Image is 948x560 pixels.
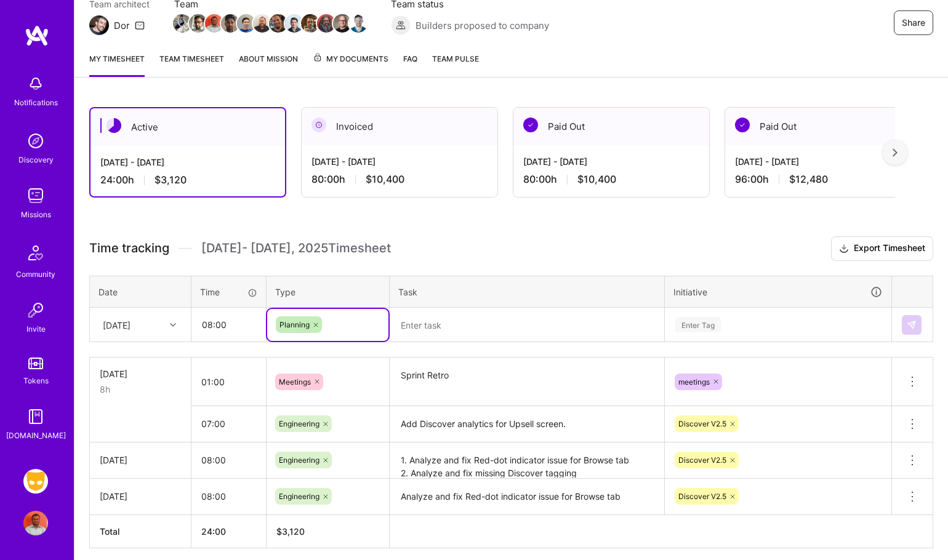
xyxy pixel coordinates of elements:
div: 96:00 h [735,173,911,186]
th: 24:00 [191,514,267,548]
div: [DATE] [100,490,181,503]
a: My Documents [313,52,388,77]
span: Discover V2.5 [678,492,726,501]
a: Team timesheet [159,52,224,77]
a: Team Member Avatar [302,13,318,34]
span: Share [902,17,925,29]
a: User Avatar [20,511,51,535]
span: My Documents [313,52,388,66]
img: Submit [907,320,917,330]
img: Builders proposed to company [391,15,411,35]
textarea: Analyze and fix Red-dot indicator issue for Browse tab [391,480,663,514]
img: right [893,148,898,157]
span: Time tracking [89,241,169,256]
img: User Avatar [23,511,48,535]
span: $10,400 [366,173,404,186]
span: Team Pulse [432,54,479,63]
div: 24:00 h [100,174,275,186]
div: Initiative [673,285,883,299]
th: Total [90,514,191,548]
img: Grindr: Mobile + BE + Cloud [23,469,48,494]
div: [DATE] - [DATE] [735,155,911,168]
img: Team Member Avatar [205,14,223,33]
a: Team Member Avatar [350,13,366,34]
img: tokens [28,358,43,369]
a: My timesheet [89,52,145,77]
img: Invoiced [311,118,326,132]
div: 80:00 h [311,173,488,186]
span: Builders proposed to company [416,19,549,32]
div: Community [16,268,55,281]
input: HH:MM [192,308,265,341]
div: Paid Out [513,108,709,145]
i: icon Chevron [170,322,176,328]
a: Team Member Avatar [286,13,302,34]
a: Grindr: Mobile + BE + Cloud [20,469,51,494]
div: Dor [114,19,130,32]
div: Invoiced [302,108,497,145]
img: Invite [23,298,48,322]
a: Team Member Avatar [270,13,286,34]
a: Team Member Avatar [254,13,270,34]
div: Tokens [23,374,49,387]
th: Task [390,276,665,308]
span: Engineering [279,455,319,465]
div: [DATE] - [DATE] [523,155,699,168]
div: [DATE] - [DATE] [100,156,275,169]
img: discovery [23,129,48,153]
span: $12,480 [789,173,828,186]
img: Team Member Avatar [301,14,319,33]
div: Paid Out [725,108,921,145]
a: Team Member Avatar [206,13,222,34]
span: $10,400 [577,173,616,186]
a: Team Member Avatar [222,13,238,34]
img: bell [23,71,48,96]
th: Type [267,276,390,308]
img: Paid Out [735,118,750,132]
div: 8h [100,383,181,396]
button: Share [894,10,933,35]
button: Export Timesheet [831,236,933,261]
img: logo [25,25,49,47]
div: Notifications [14,96,58,109]
a: Team Member Avatar [174,13,190,34]
img: Team Architect [89,15,109,35]
a: Team Member Avatar [238,13,254,34]
span: meetings [678,377,710,386]
img: Team Member Avatar [221,14,239,33]
a: About Mission [239,52,298,77]
img: teamwork [23,183,48,208]
a: Team Pulse [432,52,479,77]
a: Team Member Avatar [334,13,350,34]
th: Date [90,276,191,308]
div: Enter Tag [675,315,721,334]
div: [DATE] [100,367,181,380]
img: Paid Out [523,118,538,132]
span: Engineering [279,492,319,501]
img: Team Member Avatar [349,14,368,33]
span: Discover V2.5 [678,455,726,465]
input: HH:MM [191,407,266,440]
span: Discover V2.5 [678,419,726,428]
input: HH:MM [191,444,266,476]
div: [DATE] [103,318,131,331]
div: Discovery [18,153,54,166]
i: icon Download [839,242,849,255]
span: [DATE] - [DATE] , 2025 Timesheet [201,241,391,256]
div: Invite [26,322,46,335]
img: guide book [23,404,48,429]
textarea: Add Discover analytics for Upsell screen. [391,407,663,441]
span: $ 3,120 [276,526,305,537]
a: Team Member Avatar [190,13,206,34]
div: Missions [21,208,51,221]
img: Active [106,118,121,133]
input: HH:MM [191,480,266,513]
span: Meetings [279,377,311,386]
textarea: 1. Analyze and fix Red-dot indicator issue for Browse tab 2. Analyze and fix missing Discover tag... [391,444,663,478]
input: HH:MM [191,366,266,398]
div: [DATE] [100,454,181,466]
img: Team Member Avatar [237,14,255,33]
a: FAQ [403,52,417,77]
span: $3,120 [155,174,187,186]
div: [DATE] - [DATE] [311,155,488,168]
